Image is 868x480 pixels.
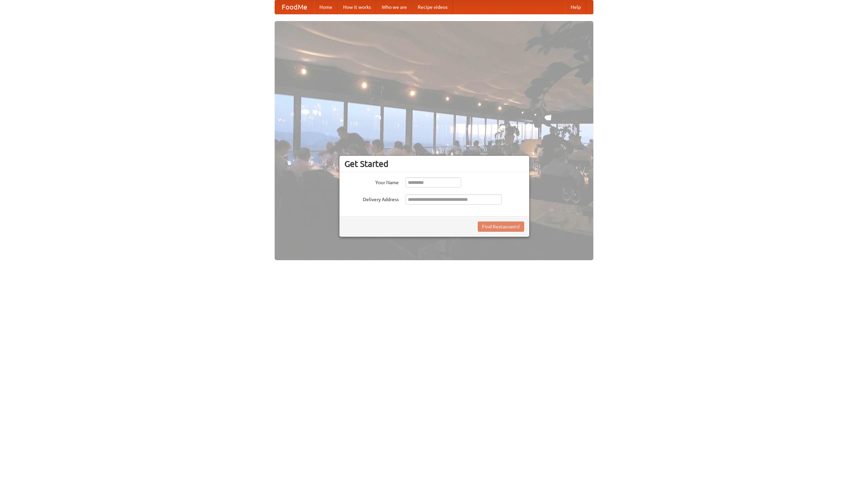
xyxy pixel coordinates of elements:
button: Find Restaurants! [478,222,524,232]
a: FoodMe [275,0,314,14]
label: Your Name [344,177,399,186]
a: Recipe videos [412,0,453,14]
h3: Get Started [344,159,524,169]
a: Help [565,0,586,14]
label: Delivery Address [344,194,399,203]
a: How it works [338,0,376,14]
a: Who we are [376,0,412,14]
a: Home [314,0,338,14]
